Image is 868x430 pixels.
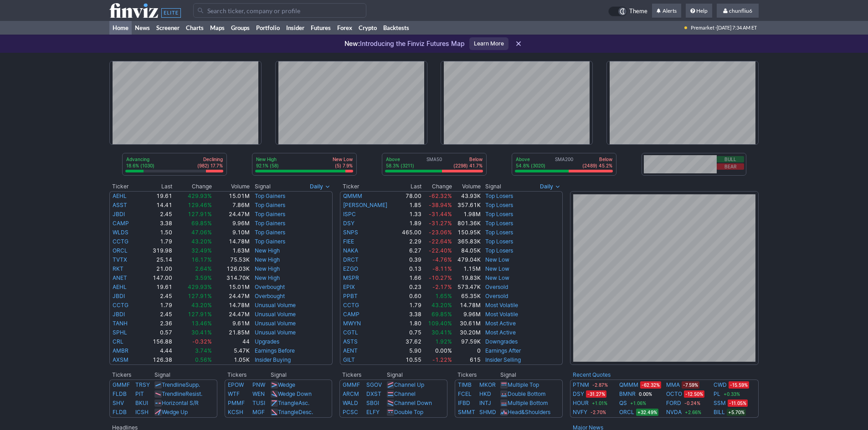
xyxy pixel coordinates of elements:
[252,400,265,406] a: TUSI
[141,201,173,210] td: 14.41
[397,255,422,264] td: 0.39
[485,192,513,199] a: Top Losers
[109,21,132,35] a: Home
[256,156,279,162] p: New High
[343,293,358,299] a: PPBT
[255,238,285,245] a: Top Gainers
[228,390,240,397] a: WTF
[308,182,333,191] button: Signals interval
[485,211,513,218] a: Top Losers
[485,329,516,336] a: Most Active
[386,156,414,162] p: Above
[212,246,250,255] td: 1.63M
[343,265,358,272] a: EZGO
[253,21,283,35] a: Portfolio
[344,40,360,47] span: New:
[135,390,144,397] a: PIT
[343,320,361,327] a: MWYN
[397,210,422,219] td: 1.33
[343,409,358,415] a: PCSC
[141,191,173,201] td: 19.61
[343,192,362,199] a: QMMM
[343,247,358,254] a: NAKA
[515,156,613,170] div: SMA200
[397,182,422,191] th: Last
[508,409,550,415] a: Head&Shoulders
[188,283,212,290] span: 429.93%
[141,182,173,191] th: Last
[485,347,521,354] a: Earnings After
[340,182,398,191] th: Ticker
[191,220,212,227] span: 69.85%
[141,310,173,319] td: 2.45
[608,6,647,16] a: Theme
[141,283,173,292] td: 19.61
[228,21,253,35] a: Groups
[141,219,173,228] td: 3.38
[183,21,207,35] a: Charts
[666,399,681,408] a: FORD
[343,400,358,406] a: WALD
[508,400,548,406] a: Multiple Bottom
[452,310,482,319] td: 9.96M
[458,390,472,397] a: FCEL
[212,283,250,292] td: 15.01M
[255,247,280,254] a: New High
[255,202,285,208] a: Top Gainers
[212,182,250,191] th: Volume
[582,162,612,169] p: (2489) 45.2%
[429,247,452,254] span: -22.40%
[228,381,244,388] a: EPOW
[452,201,482,210] td: 357.61K
[344,39,465,48] p: Introducing the Finviz Futures Map
[397,328,422,337] td: 0.75
[207,21,228,35] a: Maps
[212,237,250,246] td: 14.78M
[343,347,358,354] a: AENT
[113,220,129,227] a: CAMP
[113,211,125,218] a: JBDI
[255,220,285,227] a: Top Gainers
[343,356,355,363] a: GILT
[485,183,501,190] span: Signal
[113,238,128,245] a: CCTG
[485,229,513,236] a: Top Losers
[113,283,127,290] a: AEHL
[113,302,128,309] a: CCTG
[255,229,285,236] a: Top Gainers
[429,229,452,236] span: -23.06%
[141,273,173,283] td: 147.00
[191,238,212,245] span: 43.20%
[452,210,482,219] td: 1.98M
[343,338,358,345] a: ASTS
[333,162,353,169] p: (5) 7.9%
[516,162,545,169] p: 54.8% (3020)
[135,381,150,388] a: TRSY
[141,228,173,237] td: 1.50
[252,409,265,415] a: MGF
[485,293,508,299] a: Oversold
[255,311,296,318] a: Unusual Volume
[113,400,124,406] a: SHV
[212,255,250,264] td: 75.53K
[141,328,173,337] td: 0.57
[479,390,491,397] a: HKD
[428,320,452,327] span: 109.40%
[479,400,491,406] a: INTJ
[452,228,482,237] td: 150.95K
[113,229,128,236] a: WLDS
[113,347,128,354] a: AMBR
[135,409,149,415] a: ICSH
[212,264,250,273] td: 126.03K
[380,21,412,35] a: Backtests
[113,192,127,199] a: AEHL
[573,371,611,378] b: Recent Quotes
[278,409,313,415] a: TriangleDesc.
[452,191,482,201] td: 43.93K
[113,247,128,254] a: ORCL
[113,390,127,397] a: FLDB
[397,246,422,255] td: 6.27
[298,409,313,415] span: Desc.
[191,229,212,236] span: 47.06%
[278,400,309,406] a: TriangleAsc.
